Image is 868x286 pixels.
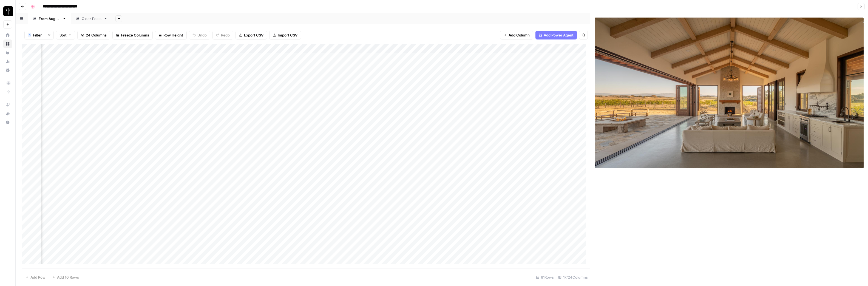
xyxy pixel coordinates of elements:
[28,13,71,24] a: From [DATE]
[112,31,153,39] button: Freeze Columns
[29,33,30,37] span: 3
[3,31,12,39] a: Home
[212,31,233,39] button: Redo
[3,48,12,57] a: Your Data
[244,32,263,38] span: Export CSV
[3,39,12,48] a: Browse
[22,273,49,282] button: Add Row
[544,32,574,38] span: Add Power Agent
[189,31,210,39] button: Undo
[59,32,67,38] span: Sort
[24,31,45,39] button: 3Filter
[155,31,187,39] button: Row Height
[221,32,230,38] span: Redo
[71,13,112,24] a: Older Posts
[595,18,864,168] img: Row/Cell
[30,274,46,280] span: Add Row
[500,31,533,39] button: Add Column
[535,31,577,39] button: Add Power Agent
[33,32,42,38] span: Filter
[534,273,556,282] div: 81 Rows
[3,66,12,75] a: Settings
[236,31,267,39] button: Export CSV
[269,31,301,39] button: Import CSV
[4,109,12,118] div: What's new?
[57,274,79,280] span: Add 10 Rows
[3,6,13,16] img: LP Production Workloads Logo
[56,31,75,39] button: Sort
[197,32,207,38] span: Undo
[163,32,183,38] span: Row Height
[509,32,530,38] span: Add Column
[39,16,60,21] div: From [DATE]
[278,32,297,38] span: Import CSV
[556,273,590,282] div: 17/24 Columns
[28,33,31,37] div: 3
[3,109,12,118] button: What's new?
[82,16,101,21] div: Older Posts
[3,100,12,109] a: AirOps Academy
[77,31,110,39] button: 24 Columns
[3,118,12,127] button: Help + Support
[3,4,12,18] button: Workspace: LP Production Workloads
[121,32,149,38] span: Freeze Columns
[49,273,82,282] button: Add 10 Rows
[86,32,107,38] span: 24 Columns
[3,57,12,66] a: Usage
